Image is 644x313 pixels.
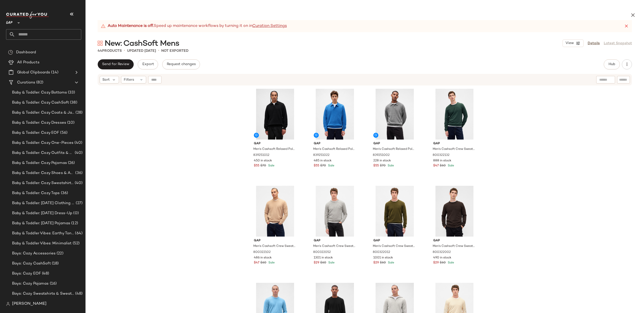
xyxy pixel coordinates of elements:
img: cn60346608.jpg [310,186,360,237]
strong: Auto Maintenance is off. [108,23,154,29]
span: Gap [254,142,296,146]
img: cn60474944.jpg [369,89,420,140]
span: Baby & Toddler: [DATE] Clothing & Accessories [12,200,75,206]
img: cn60459394.jpg [429,186,480,237]
span: (64) [74,231,83,236]
span: 485 in stock [314,159,332,163]
span: Boys: Cozy Sweatshirts & Sweatpants [12,291,74,297]
button: Send for Review [98,59,134,69]
span: Men's Cashsoft Crew Sweater by Gap Deep Hunter Size M [433,147,475,152]
span: (0) [72,210,78,216]
span: • [158,48,159,54]
span: View [565,41,574,45]
span: $60 [440,261,446,265]
span: Gap [373,239,416,243]
span: Gap [314,142,356,146]
span: GAP [6,17,13,26]
span: (52) [72,241,80,246]
img: cn60519043.jpg [250,89,300,140]
span: Boys: Cozy CashSoft [12,261,51,266]
span: (14) [50,70,58,75]
span: (12) [70,220,78,226]
span: Request changes [167,62,196,66]
span: Baby & Toddler Vibes: Earthy Tones [12,231,74,236]
span: 44 [98,49,102,53]
span: $60 [320,261,326,265]
span: Baby & Toddler: Cozy Outfits & Sets [12,150,74,156]
span: Sale [387,261,394,264]
span: 800322012 [373,250,390,255]
span: 888 in stock [433,159,451,163]
span: Baby & Toddler: [DATE] Dress-Up [12,210,72,216]
span: Boys: Cozy EOF [12,271,41,277]
span: $60 [440,164,446,168]
span: Baby & Toddler: Cozy Bottoms [12,90,67,96]
span: Men's Cashsoft Relaxed Polo Shirt Sweater by Gap Charcoal Heather Size M [373,147,415,152]
div: Speed up maintenance workflows by turning it on in [101,23,287,29]
span: Sort [102,77,110,82]
span: All Products [17,60,39,65]
span: 800322002 [433,250,451,255]
span: Hub [608,62,615,66]
span: $70 [380,164,386,168]
img: cn60390925.jpg [250,186,300,237]
span: (33) [67,90,75,96]
span: Filters [124,77,134,82]
p: updated [DATE] [127,48,156,54]
span: Baby & Toddler: Cozy Coats & Jackets [12,110,74,116]
span: Men's Cashsoft Crew Sweater by Gap Ripe Olive Tall Size L [373,244,415,249]
span: 450 in stock [254,159,272,163]
span: Baby & Toddler: Cozy CashSoft [12,100,69,106]
span: (16) [49,281,57,287]
img: svg%3e [8,50,13,55]
span: $60 [380,261,386,265]
button: Hub [604,59,620,69]
span: Baby & Toddler: Cozy Dresses [12,120,66,126]
span: $60 [260,261,266,265]
span: 800322102 [253,250,271,255]
span: $70 [260,164,266,168]
span: Sale [387,164,394,167]
span: Men's Cashsoft Crew Sweater by Gap [PERSON_NAME] Size L [433,244,475,249]
span: (27) [75,200,83,206]
span: Sale [447,261,454,264]
a: Curation Settings [252,23,287,29]
span: (36) [74,170,83,176]
span: Boys: Cozy Accessories [12,251,56,256]
span: Men's Cashsoft Crew Sweater by Gap [PERSON_NAME] Size XS [313,244,356,249]
span: (48) [41,271,49,277]
span: [PERSON_NAME] [12,301,47,307]
span: Boys: Cozy Pajamas [12,281,49,287]
span: Curations [17,80,35,85]
span: Gap [373,142,416,146]
span: Export [142,62,154,66]
span: 486 in stock [254,256,272,260]
span: Global Clipboards [17,70,50,75]
span: (48) [74,291,83,297]
span: Baby & Toddler: Cozy Sweatshirts & Sweatpants [12,180,74,186]
span: Baby & Toddler: Cozy One-Pieces [12,140,73,146]
span: 839251012 [253,153,269,158]
span: Men's Cashsoft Relaxed Polo Shirt Sweater by Gap True Black Size XXXL [253,147,296,152]
span: (36) [60,190,68,196]
span: Baby & Toddler: Cozy Pajamas [12,160,67,166]
span: Sale [327,261,335,264]
span: (40) [73,140,82,146]
span: 800322052 [313,250,331,255]
button: Request changes [162,59,200,69]
span: Send for Review [102,62,129,66]
span: (28) [74,110,83,116]
span: Baby & Toddler: [DATE] Pajamas [12,220,70,226]
span: $29 [314,261,319,265]
span: Sale [447,164,454,167]
span: • [124,48,125,54]
span: 1301 in stock [314,256,333,260]
span: $47 [254,261,259,265]
img: cfy_white_logo.C9jOOHJF.svg [6,12,49,19]
button: View [562,39,584,47]
img: cn60448781.jpg [310,89,360,140]
img: svg%3e [98,41,103,46]
span: Gap [254,239,296,243]
span: (82) [35,80,43,85]
button: Export [138,59,158,69]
